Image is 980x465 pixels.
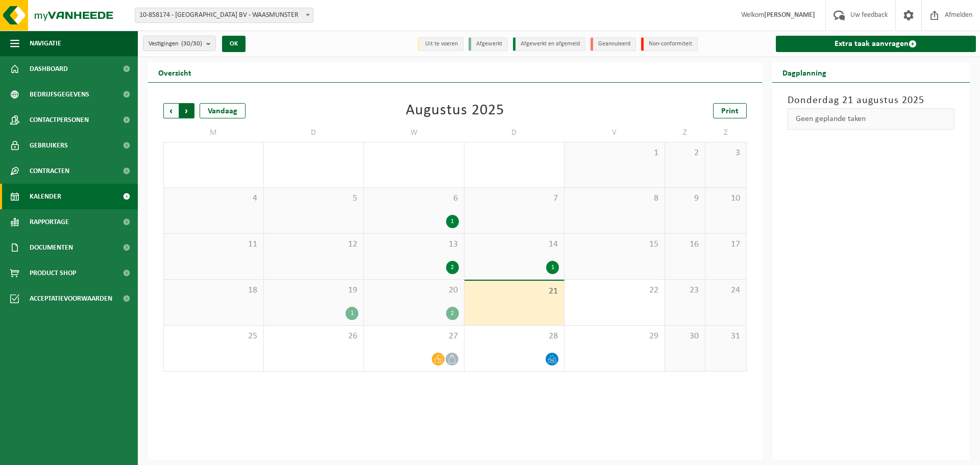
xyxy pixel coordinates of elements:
span: 31 [710,331,741,342]
li: Afgewerkt en afgemeld [513,37,585,51]
span: 6 [369,193,459,204]
div: Augustus 2025 [406,103,504,118]
a: Extra taak aanvragen [776,36,976,52]
strong: [PERSON_NAME] [764,11,815,19]
h2: Overzicht [148,62,202,82]
button: Vestigingen(30/30) [143,36,216,51]
span: Vestigingen [149,36,202,52]
span: 1 [570,148,659,159]
div: 1 [346,307,358,320]
span: 27 [369,331,459,342]
span: Acceptatievoorwaarden [30,286,112,311]
span: Navigatie [30,31,61,56]
div: 2 [446,261,459,274]
span: 5 [269,193,359,204]
span: Gebruikers [30,133,68,158]
span: Kalender [30,184,61,209]
span: Vorige [163,103,179,118]
span: 2 [670,148,700,159]
td: Z [705,124,746,142]
span: Print [721,107,739,115]
td: D [264,124,364,142]
h3: Donderdag 21 augustus 2025 [788,93,955,108]
td: Z [665,124,706,142]
span: 16 [670,239,700,250]
span: Contracten [30,158,69,184]
div: Geen geplande taken [788,108,955,130]
span: 15 [570,239,659,250]
span: Documenten [30,235,73,260]
span: 13 [369,239,459,250]
span: 8 [570,193,659,204]
div: 2 [446,307,459,320]
span: 17 [710,239,741,250]
span: Volgende [179,103,194,118]
a: Print [713,103,747,118]
h2: Dagplanning [772,62,837,82]
li: Uit te voeren [418,37,463,51]
span: 4 [169,193,258,204]
li: Geannuleerd [591,37,636,51]
td: D [464,124,565,142]
span: Dashboard [30,56,68,82]
li: Non-conformiteit [641,37,698,51]
button: OK [222,36,246,52]
span: Product Shop [30,260,76,286]
td: M [163,124,264,142]
span: 14 [470,239,559,250]
div: 1 [446,215,459,228]
div: Vandaag [200,103,246,118]
span: 7 [470,193,559,204]
span: Bedrijfsgegevens [30,82,89,107]
span: 12 [269,239,359,250]
span: 30 [670,331,700,342]
span: 25 [169,331,258,342]
span: 29 [570,331,659,342]
td: V [565,124,665,142]
count: (30/30) [181,40,202,47]
span: 20 [369,285,459,296]
span: 3 [710,148,741,159]
li: Afgewerkt [469,37,508,51]
div: 1 [546,261,559,274]
span: Rapportage [30,209,69,235]
span: 23 [670,285,700,296]
span: 9 [670,193,700,204]
span: 10 [710,193,741,204]
span: 24 [710,285,741,296]
span: 19 [269,285,359,296]
span: 26 [269,331,359,342]
span: 10-858174 - CLEYS BV - WAASMUNSTER [135,8,313,22]
span: 11 [169,239,258,250]
span: 28 [470,331,559,342]
span: 10-858174 - CLEYS BV - WAASMUNSTER [135,8,313,23]
span: Contactpersonen [30,107,89,133]
span: 18 [169,285,258,296]
span: 21 [470,286,559,297]
span: 22 [570,285,659,296]
td: W [364,124,464,142]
